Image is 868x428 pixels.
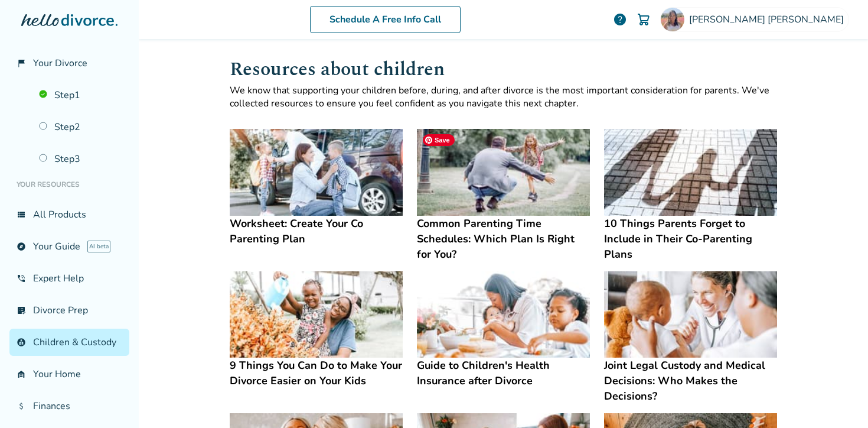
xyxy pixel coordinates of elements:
li: Your Resources [9,173,129,196]
img: Common Parenting Time Schedules: Which Plan Is Right for You? [417,129,590,216]
h4: Common Parenting Time Schedules: Which Plan Is Right for You? [417,216,590,262]
span: flag_2 [17,59,26,68]
a: exploreYour GuideAI beta [9,233,129,260]
span: Your Divorce [33,57,87,70]
a: Step1 [32,82,129,109]
a: Guide to Children's Health Insurance after DivorceGuide to Children's Health Insurance after Divorce [417,271,590,389]
a: Step2 [32,114,129,141]
img: Joint Legal Custody and Medical Decisions: Who Makes the Decisions? [604,271,777,358]
a: Schedule A Free Info Call [310,6,461,33]
a: 10 Things Parents Forget to Include in Their Co-Parenting Plans10 Things Parents Forget to Includ... [604,129,777,262]
span: explore [17,242,26,251]
a: Worksheet: Create Your Co Parenting PlanWorksheet: Create Your Co Parenting Plan [230,129,403,247]
img: Worksheet: Create Your Co Parenting Plan [230,129,403,216]
span: view_list [17,210,26,219]
a: attach_moneyFinances [9,393,129,420]
span: attach_money [17,401,26,411]
a: garage_homeYour Home [9,361,129,388]
span: phone_in_talk [17,274,26,283]
img: Elizabeth Tran [661,8,684,31]
p: We know that supporting your children before, during, and after divorce is the most important con... [230,84,778,110]
h4: 10 Things Parents Forget to Include in Their Co-Parenting Plans [604,216,777,262]
iframe: Chat Widget [809,371,868,428]
span: account_child [17,338,26,347]
a: Common Parenting Time Schedules: Which Plan Is Right for You?Common Parenting Time Schedules: Whi... [417,129,590,262]
span: list_alt_check [17,306,26,315]
img: Guide to Children's Health Insurance after Divorce [417,271,590,358]
h4: Worksheet: Create Your Co Parenting Plan [230,216,403,247]
h4: 9 Things You Can Do to Make Your Divorce Easier on Your Kids [230,358,403,388]
a: help [613,12,627,27]
img: 9 Things You Can Do to Make Your Divorce Easier on Your Kids [230,271,403,358]
h4: Joint Legal Custody and Medical Decisions: Who Makes the Decisions? [604,358,777,404]
a: view_listAll Products [9,201,129,228]
a: Joint Legal Custody and Medical Decisions: Who Makes the Decisions?Joint Legal Custody and Medica... [604,271,777,404]
a: 9 Things You Can Do to Make Your Divorce Easier on Your Kids9 Things You Can Do to Make Your Divo... [230,271,403,389]
a: phone_in_talkExpert Help [9,265,129,292]
span: garage_home [17,369,26,379]
a: flag_2Your Divorce [9,50,129,77]
a: Step3 [32,145,129,173]
h1: Resources about children [230,55,778,84]
span: AI beta [87,241,110,252]
a: list_alt_checkDivorce Prep [9,297,129,324]
img: 10 Things Parents Forget to Include in Their Co-Parenting Plans [604,129,777,216]
img: Cart [637,12,651,27]
span: Save [423,134,455,146]
a: account_childChildren & Custody [9,329,129,356]
span: [PERSON_NAME] [PERSON_NAME] [689,13,849,26]
h4: Guide to Children's Health Insurance after Divorce [417,358,590,388]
